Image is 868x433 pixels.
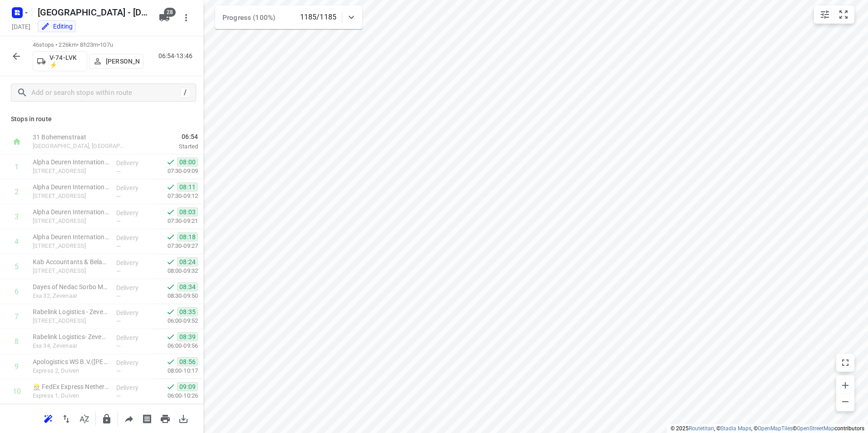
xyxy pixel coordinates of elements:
span: — [116,343,121,349]
span: Print route [156,414,174,423]
div: 7 [15,312,19,321]
span: Share route [120,414,138,423]
p: Delivery [116,208,150,217]
div: 10 [13,387,21,396]
p: Exa 34, Zevenaar [33,341,109,350]
svg: Done [166,232,175,241]
div: / [180,88,190,98]
div: 1 [15,162,19,171]
div: 9 [15,362,19,371]
div: 3 [15,212,19,221]
button: More [177,9,195,27]
p: Delivery [116,383,150,392]
input: Add or search stops within route [31,86,180,100]
p: Delivery [116,283,150,292]
button: V-74-LVK ⚡ [33,51,87,71]
p: [GEOGRAPHIC_DATA], [GEOGRAPHIC_DATA] [33,142,127,151]
p: Rabelink Logistics - Zevenaar 7Poort(Maikel Visser) [33,307,109,316]
button: Fit zoom [834,5,853,24]
span: • [98,41,100,48]
p: Pittelderstraat 10, Didam [33,216,109,226]
svg: Done [166,257,175,266]
span: 08:56 [177,357,198,366]
span: — [116,168,121,175]
div: small contained button group [814,5,854,24]
p: Dayes of Nedac Sorbo Mascot(Ambius klantenservice) [33,282,109,291]
p: Delivery [116,308,150,317]
p: 1185/1185 [300,12,336,23]
span: 08:24 [177,257,198,266]
span: — [116,293,121,300]
p: Alpha Deuren International - Hal 12(Monique Hagen) [33,182,109,192]
svg: Done [166,307,175,316]
svg: Done [166,382,175,391]
div: 8 [15,337,19,346]
span: — [116,368,121,374]
div: You are currently in edit mode. [41,22,73,31]
span: — [116,268,121,275]
p: Alpha Deuren International - Locatie Rabelink en fabriek(Monique Hagen) [33,157,109,167]
p: 08:00-10:17 [153,366,198,375]
p: Exa 32, Zevenaar [33,291,109,300]
p: [PERSON_NAME] [106,58,139,65]
button: 28 [155,9,173,27]
span: 08:18 [177,232,198,241]
span: — [116,243,121,250]
p: [STREET_ADDRESS] [33,316,109,325]
svg: Done [166,182,175,192]
p: Stops in route [11,114,192,124]
span: — [116,318,121,325]
p: Delivery [116,233,150,242]
span: 06:54 [138,132,198,141]
p: Delivery [116,183,150,192]
span: Download route [174,414,192,423]
p: 06:00-09:52 [153,316,198,325]
p: 06:54-13:46 [158,51,196,61]
span: — [116,218,121,225]
p: 07:30-09:09 [153,167,198,176]
p: Express 1, Duiven [33,391,109,400]
span: Sort by time window [75,414,94,423]
div: 2 [15,187,19,196]
p: Delivery [116,158,150,167]
p: Kab Accountants & Belastingadviseurs - Didam(Susan Jansen) [33,257,109,266]
svg: Done [166,282,175,291]
p: Alpha Deuren International - Pittelderstraat(Monique Hagen) [33,207,109,216]
p: 👷🏻 FedEx Express Netherlands BV - Duiven(Sebastian van Uhm) [33,382,109,391]
p: Delivery [116,333,150,342]
span: — [116,393,121,399]
svg: Done [166,207,175,216]
span: Progress (100%) [222,14,275,22]
p: Alpha Deuren International - Eekhegstraat 4A(Monique Hagen) [33,232,109,241]
span: Print shipping labels [138,414,156,423]
span: 08:39 [177,332,198,341]
span: 08:03 [177,207,198,216]
span: 08:35 [177,307,198,316]
p: Delivery [116,358,150,367]
p: Express 2, Duiven [33,366,109,375]
p: 07:30-09:12 [153,192,198,201]
p: Rabelink Logistics- Zevenaar Exa(Twan Boerakker) [33,332,109,341]
svg: Done [166,157,175,167]
li: © 2025 , © , © © contributors [671,425,864,432]
div: 5 [15,262,19,271]
p: [STREET_ADDRESS] [33,266,109,276]
p: 31 Bohemenstraat [33,133,127,142]
button: [PERSON_NAME] [89,54,143,69]
a: Stadia Maps [720,425,751,432]
span: — [116,193,121,200]
p: [STREET_ADDRESS] [33,241,109,251]
h5: Rename [34,5,152,20]
p: 06:00-09:56 [153,341,198,350]
span: 107u [100,41,113,48]
div: 4 [15,237,19,246]
svg: Done [166,332,175,341]
p: 07:30-09:21 [153,216,198,226]
span: 08:34 [177,282,198,291]
svg: Done [166,357,175,366]
a: OpenMapTiles [758,425,793,432]
p: Delivery [116,258,150,267]
span: Reverse route [57,414,75,423]
p: V-74-LVK ⚡ [49,54,83,69]
span: 08:00 [177,157,198,167]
